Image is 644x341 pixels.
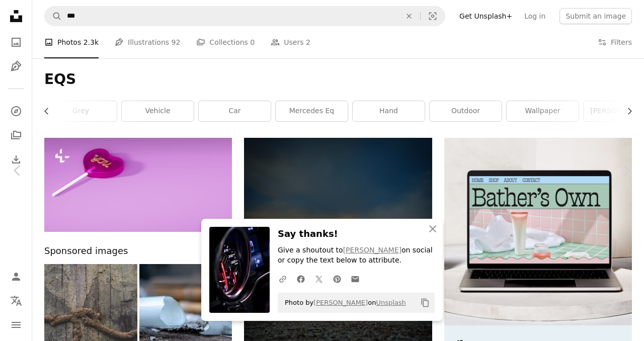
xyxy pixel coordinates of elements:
[250,37,255,48] span: 0
[44,244,128,259] span: Sponsored images
[6,291,26,311] button: Language
[559,8,632,24] button: Submit an image
[430,101,502,121] a: outdoor
[292,269,310,289] a: Share on Facebook
[620,101,632,121] button: scroll list to the right
[609,122,644,219] a: Next
[6,56,26,76] a: Illustrations
[122,101,194,121] a: vehicle
[376,299,406,306] a: Unsplash
[276,101,348,121] a: mercedes eq
[44,101,56,121] button: scroll list to the left
[6,32,26,52] a: Photos
[313,299,368,306] a: [PERSON_NAME]
[421,7,445,26] button: Visual search
[306,37,310,48] span: 2
[343,246,401,254] a: [PERSON_NAME]
[6,315,26,335] button: Menu
[6,101,26,121] a: Explore
[444,138,632,325] img: file-1707883121023-8e3502977149image
[196,26,255,58] a: Collections 0
[328,269,346,289] a: Share on Pinterest
[278,227,435,241] h3: Say thanks!
[598,26,632,58] button: Filters
[44,70,632,89] h1: EQS
[172,37,181,48] span: 92
[45,7,62,26] button: Search Unsplash
[280,295,406,311] span: Photo by on
[44,138,232,232] img: a pink lollipop with the word love on it
[44,6,445,26] form: Find visuals sitewide
[278,245,435,266] p: Give a shoutout to on social or copy the text below to attribute.
[6,267,26,287] a: Log in / Sign up
[45,101,117,121] a: grey
[44,180,232,189] a: a pink lollipop with the word love on it
[398,7,420,26] button: Clear
[310,269,328,289] a: Share on Twitter
[453,8,518,24] a: Get Unsplash+
[507,101,579,121] a: wallpaper
[271,26,310,58] a: Users 2
[346,269,364,289] a: Share over email
[353,101,425,121] a: hand
[417,294,434,311] button: Copy to clipboard
[518,8,551,24] a: Log in
[115,26,180,58] a: Illustrations 92
[199,101,271,121] a: car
